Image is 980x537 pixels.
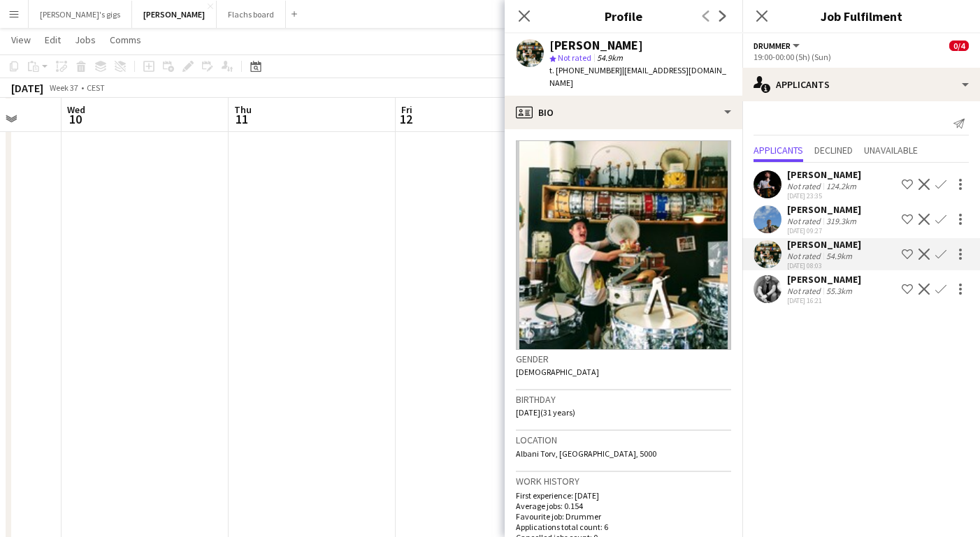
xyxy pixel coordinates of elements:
[787,203,861,216] div: [PERSON_NAME]
[104,31,147,49] a: Comms
[787,296,861,305] div: [DATE] 16:21
[516,393,731,406] h3: Birthday
[6,31,36,49] a: View
[516,407,575,418] span: [DATE] (31 years)
[594,52,626,63] span: 54.9km
[823,286,855,296] div: 55.3km
[787,273,861,286] div: [PERSON_NAME]
[787,238,861,251] div: [PERSON_NAME]
[787,261,861,270] div: [DATE] 08:03
[549,39,643,52] div: [PERSON_NAME]
[234,103,252,116] span: Thu
[787,191,861,200] div: [DATE] 23:35
[505,7,742,25] h3: Profile
[516,490,731,501] p: First experience: [DATE]
[399,111,412,127] span: 12
[11,81,43,95] div: [DATE]
[11,34,31,46] span: View
[401,103,412,116] span: Fri
[69,31,101,49] a: Jobs
[516,501,731,511] p: Average jobs: 0.154
[787,168,861,181] div: [PERSON_NAME]
[787,251,823,261] div: Not rated
[516,367,599,377] span: [DEMOGRAPHIC_DATA]
[516,511,731,522] p: Favourite job: Drummer
[505,96,742,129] div: Bio
[516,140,731,350] img: Crew avatar or photo
[823,181,859,191] div: 124.2km
[787,216,823,226] div: Not rated
[67,103,85,116] span: Wed
[65,111,85,127] span: 10
[549,65,726,88] span: | [EMAIL_ADDRESS][DOMAIN_NAME]
[516,475,731,487] h3: Work history
[814,145,853,155] span: Declined
[110,34,141,46] span: Comms
[754,52,969,62] div: 19:00-00:00 (5h) (Sun)
[742,68,980,101] div: Applicants
[787,226,861,235] div: [DATE] 09:27
[787,286,823,296] div: Not rated
[754,41,791,51] span: Drummer
[75,34,96,46] span: Jobs
[787,181,823,191] div: Not rated
[516,353,731,365] h3: Gender
[742,7,980,25] h3: Job Fulfilment
[516,448,656,459] span: Albani Torv, [GEOGRAPHIC_DATA], 5000
[823,216,859,226] div: 319.3km
[45,34,61,46] span: Edit
[754,145,803,155] span: Applicants
[516,434,731,446] h3: Location
[516,522,731,532] p: Applications total count: 6
[549,65,622,75] span: t. [PHONE_NUMBER]
[217,1,286,28] button: Flachs board
[949,41,969,51] span: 0/4
[864,145,918,155] span: Unavailable
[46,82,81,93] span: Week 37
[754,41,802,51] button: Drummer
[558,52,591,63] span: Not rated
[823,251,855,261] div: 54.9km
[87,82,105,93] div: CEST
[232,111,252,127] span: 11
[29,1,132,28] button: [PERSON_NAME]'s gigs
[132,1,217,28] button: [PERSON_NAME]
[39,31,66,49] a: Edit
